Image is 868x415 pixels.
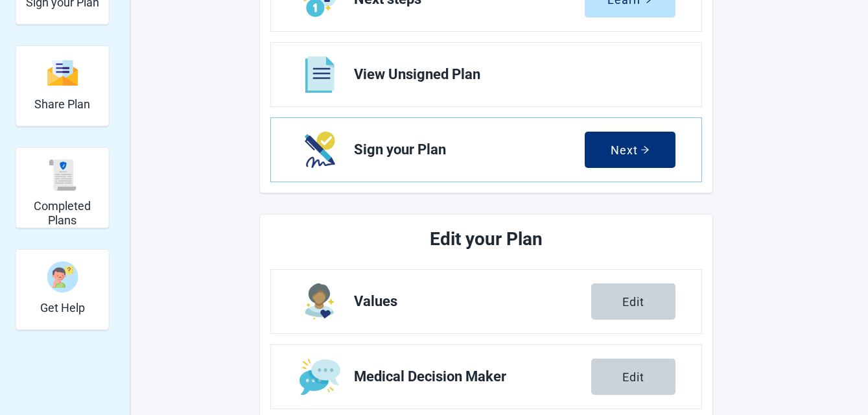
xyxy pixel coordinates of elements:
img: svg%3e [47,160,78,191]
h2: Get Help [40,301,85,315]
button: Edit [591,359,675,395]
span: Sign your Plan [354,142,585,158]
a: Edit Values section [271,270,701,333]
div: Share Plan [16,45,110,126]
h2: Completed Plans [21,199,104,227]
div: Edit [622,370,644,383]
span: arrow-right [640,145,650,154]
button: Nextarrow-right [585,132,675,168]
a: Next Sign your Plan section [271,118,701,182]
a: Edit Medical Decision Maker section [271,345,701,409]
div: Edit [622,295,644,308]
button: Edit [591,283,675,320]
img: svg%3e [47,59,78,87]
h2: Share Plan [34,97,90,112]
span: View Unsigned Plan [354,67,665,82]
img: person-question-x68TBcxA.svg [47,261,78,292]
span: Values [354,294,591,309]
div: Completed Plans [16,147,110,228]
h2: Edit your Plan [319,225,653,254]
div: Get Help [16,249,110,330]
div: Next [611,143,650,156]
span: Medical Decision Maker [354,369,591,385]
a: View View Unsigned Plan section [271,43,701,106]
